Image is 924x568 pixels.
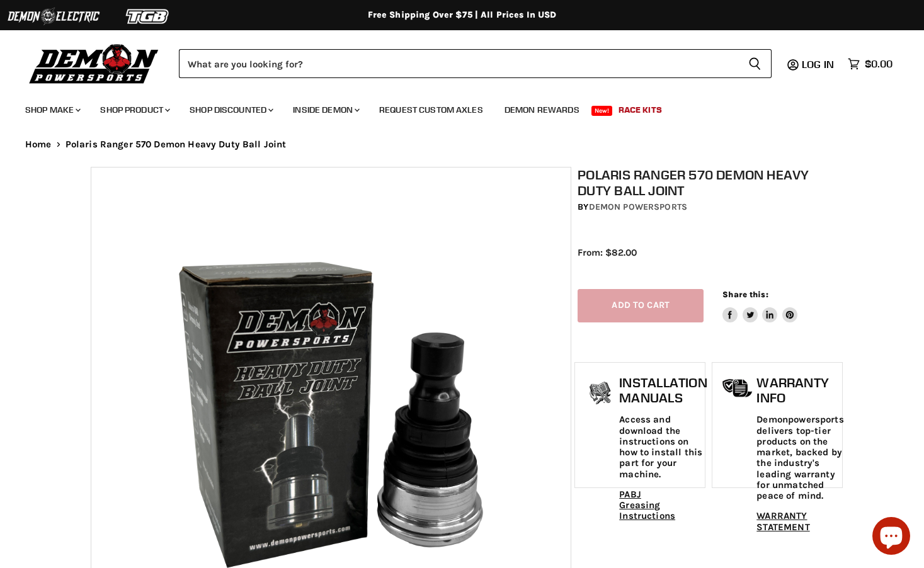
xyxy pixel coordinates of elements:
[591,106,613,116] span: New!
[738,49,772,78] button: Search
[16,97,88,123] a: Shop Make
[802,58,834,71] span: Log in
[578,247,637,258] span: From: $82.00
[283,97,367,123] a: Inside Demon
[25,139,52,150] a: Home
[101,4,195,28] img: TGB Logo 2
[756,414,843,501] p: Demonpowersports delivers top-tier products on the market, backed by the industry's leading warra...
[756,375,843,405] h1: Warranty Info
[179,49,738,78] input: Search
[585,378,616,410] img: install_manual-icon.png
[865,58,893,70] span: $0.00
[370,97,493,123] a: Request Custom Axles
[6,4,101,28] img: Demon Electric Logo 2
[578,167,840,198] h1: Polaris Ranger 570 Demon Heavy Duty Ball Joint
[841,55,899,73] a: $0.00
[91,97,178,123] a: Shop Product
[722,289,797,322] aside: Share this:
[722,290,768,299] span: Share this:
[16,92,889,123] ul: Main menu
[619,375,707,405] h1: Installation Manuals
[756,510,809,532] a: WARRANTY STATEMENT
[869,517,914,558] inbox-online-store-chat: Shopify online store chat
[619,489,675,522] a: PABJ Greasing Instructions
[619,414,707,480] p: Access and download the instructions on how to install this part for your machine.
[796,59,841,70] a: Log in
[66,139,287,150] span: Polaris Ranger 570 Demon Heavy Duty Ball Joint
[722,378,753,398] img: warranty-icon.png
[25,41,163,86] img: Demon Powersports
[589,202,687,212] a: Demon Powersports
[578,200,840,214] div: by
[180,97,281,123] a: Shop Discounted
[495,97,589,123] a: Demon Rewards
[609,97,671,123] a: Race Kits
[179,49,772,78] form: Product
